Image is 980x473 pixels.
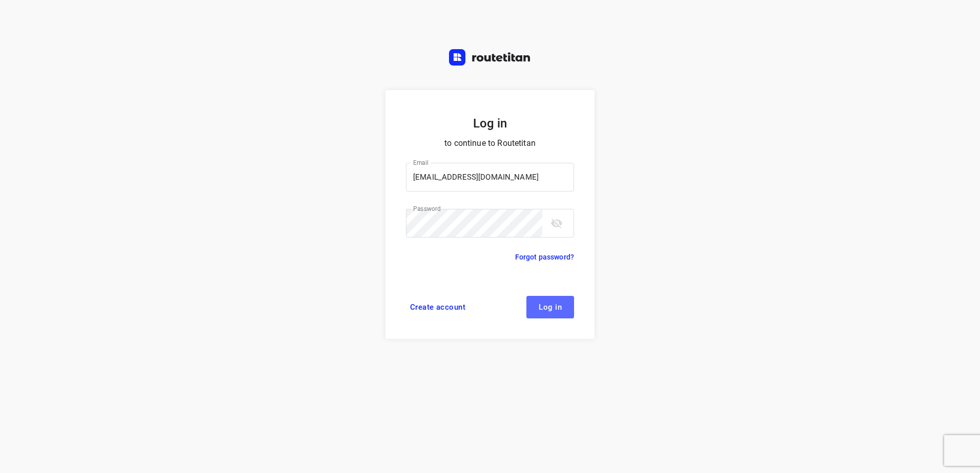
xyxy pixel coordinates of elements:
button: toggle password visibility [546,213,567,233]
p: to continue to Routetitan [406,136,574,150]
button: Log in [526,296,574,318]
a: Create account [406,296,469,318]
h5: Log in [406,115,574,132]
a: Routetitan [449,49,531,68]
img: Routetitan [449,49,531,66]
a: Forgot password? [515,251,574,263]
span: Create account [410,303,465,311]
span: Log in [539,303,562,311]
